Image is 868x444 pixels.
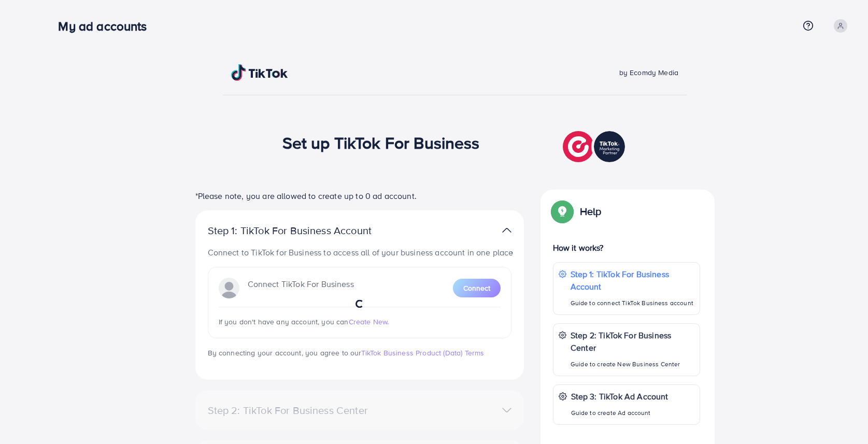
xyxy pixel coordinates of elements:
p: *Please note, you are allowed to create up to 0 ad account. [195,190,524,202]
p: Guide to create New Business Center [571,358,694,370]
span: by Ecomdy Media [619,67,678,78]
p: Guide to create Ad account [571,407,668,419]
h3: My ad accounts [58,19,155,34]
p: Step 3: TikTok Ad Account [571,390,668,403]
p: How it works? [553,241,700,254]
p: Step 2: TikTok For Business Center [571,329,694,354]
h1: Set up TikTok For Business [282,133,480,152]
img: TikTok partner [502,223,511,238]
p: Help [580,205,602,218]
img: TikTok [231,64,288,81]
img: Popup guide [553,202,572,221]
p: Step 1: TikTok For Business Account [571,268,694,293]
img: TikTok partner [563,128,628,165]
p: Guide to connect TikTok Business account [571,297,694,309]
p: Step 1: TikTok For Business Account [208,224,405,237]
